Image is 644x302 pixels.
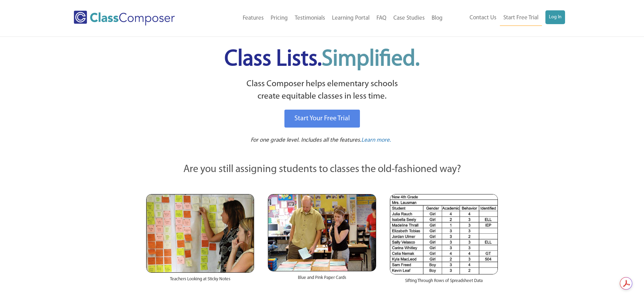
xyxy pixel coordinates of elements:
[361,137,391,143] span: Learn more.
[322,48,420,71] span: Simplified.
[239,11,267,26] a: Features
[146,162,498,177] p: Are you still assigning students to classes the old-fashioned way?
[224,48,420,71] span: Class Lists.
[446,10,565,26] nav: Header Menu
[203,11,446,26] nav: Header Menu
[251,137,361,143] span: For one grade level. Includes all the features.
[373,11,390,26] a: FAQ
[390,11,428,26] a: Case Studies
[329,11,373,26] a: Learning Portal
[145,78,499,103] p: Class Composer helps elementary schools create equitable classes in less time.
[284,110,360,128] a: Start Your Free Trial
[146,273,254,289] div: Teachers Looking at Sticky Notes
[428,11,446,26] a: Blog
[361,136,391,145] a: Learn more.
[146,194,254,273] img: Teachers Looking at Sticky Notes
[390,194,498,274] img: Spreadsheets
[545,10,565,24] a: Log In
[466,10,500,26] a: Contact Us
[390,274,498,291] div: Sifting Through Rows of Spreadsheet Data
[267,11,291,26] a: Pricing
[74,11,175,26] img: Class Composer
[268,194,376,271] img: Blue and Pink Paper Cards
[294,115,350,122] span: Start Your Free Trial
[500,10,542,26] a: Start Free Trial
[268,271,376,288] div: Blue and Pink Paper Cards
[291,11,329,26] a: Testimonials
